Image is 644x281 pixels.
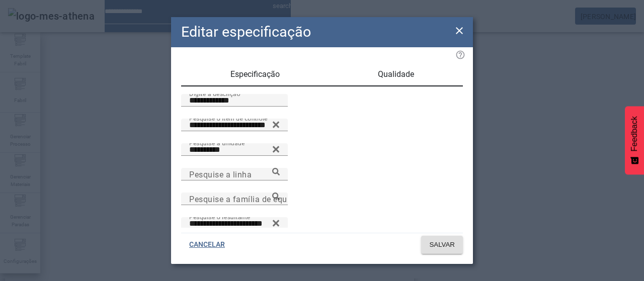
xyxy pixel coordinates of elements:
[189,213,250,220] mat-label: Pesquise o resultante
[181,21,311,43] h2: Editar especificação
[189,119,280,131] input: Number
[429,240,455,250] span: SALVAR
[189,194,323,204] mat-label: Pesquise a família de equipamento
[189,218,280,230] input: Number
[189,169,252,179] mat-label: Pesquise a linha
[189,240,225,250] span: CANCELAR
[630,116,639,151] span: Feedback
[625,106,644,174] button: Feedback - Mostrar pesquisa
[181,236,233,254] button: CANCELAR
[378,70,414,78] span: Qualidade
[189,115,268,122] mat-label: Pesquise o item de controle
[421,236,463,254] button: SALVAR
[189,144,280,156] input: Number
[189,139,245,146] mat-label: Pesquise a unidade
[189,168,280,180] input: Number
[189,193,280,205] input: Number
[230,70,280,78] span: Especificação
[189,90,240,97] mat-label: Digite a descrição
